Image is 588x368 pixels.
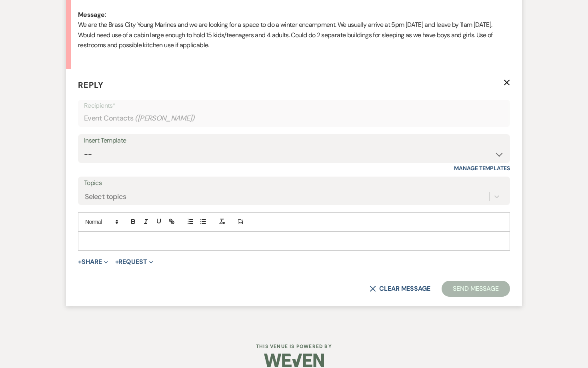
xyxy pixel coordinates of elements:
button: Send Message [442,281,510,297]
button: Request [115,259,153,265]
div: Select topics [85,191,126,202]
div: Insert Template [84,135,504,147]
p: Recipients* [84,101,504,111]
button: Share [78,259,108,265]
span: + [78,259,82,265]
label: Topics [84,177,504,189]
span: Reply [78,80,104,90]
span: + [115,259,119,265]
span: ( [PERSON_NAME] ) [135,113,195,124]
a: Manage Templates [454,165,510,172]
div: Event Contacts [84,111,504,126]
b: Message [78,10,105,19]
button: Clear message [370,286,430,292]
